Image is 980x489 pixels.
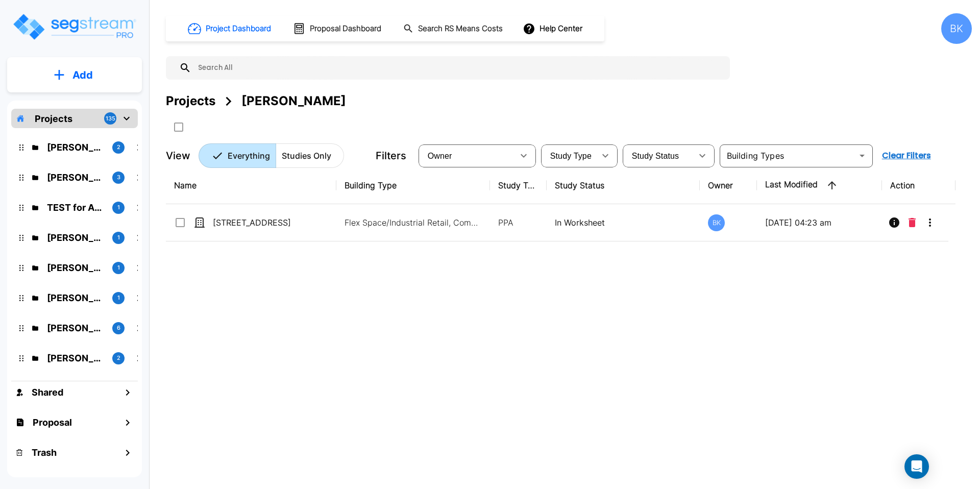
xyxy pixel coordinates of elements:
[117,203,120,212] p: 1
[117,324,120,332] p: 6
[47,351,104,365] p: Pavan Kumar
[920,212,940,233] button: More-Options
[117,354,120,362] p: 2
[117,173,120,182] p: 3
[632,152,679,160] span: Study Status
[47,231,104,244] p: Ryanne Hazen
[32,385,63,399] h1: Shared
[7,60,142,90] button: Add
[117,233,120,242] p: 1
[498,216,538,229] p: PPA
[723,149,853,163] input: Building Types
[276,143,344,168] button: Studies Only
[166,92,215,110] div: Projects
[213,216,315,229] p: [STREET_ADDRESS]
[376,148,406,163] p: Filters
[47,140,104,154] p: Ryan Ivie
[550,152,592,160] span: Study Type
[47,201,104,214] p: TEST for Assets
[199,143,344,168] div: Platform
[700,167,756,204] th: Owner
[117,263,120,272] p: 1
[33,415,72,429] h1: Proposal
[228,150,270,162] p: Everything
[117,143,120,152] p: 2
[47,321,104,335] p: Neil Krech
[855,149,869,163] button: Open
[421,141,513,170] div: Select
[191,56,725,80] input: Search All
[336,167,490,204] th: Building Type
[878,145,935,166] button: Clear Filters
[47,261,104,275] p: Kalo Atanasoff
[241,92,346,110] div: [PERSON_NAME]
[168,117,189,137] button: SelectAll
[521,19,586,38] button: Help Center
[418,23,503,35] h1: Search RS Means Costs
[72,67,93,83] p: Add
[32,446,57,459] h1: Trash
[206,23,271,35] h1: Project Dashboard
[106,114,115,123] p: 135
[904,454,929,479] div: Open Intercom Messenger
[47,291,104,305] p: Sid Rathi
[117,294,120,302] p: 1
[555,216,692,229] p: In Worksheet
[47,170,104,184] p: Tom Curtin
[199,143,276,168] button: Everything
[904,212,920,233] button: Delete
[882,167,956,204] th: Action
[625,141,692,170] div: Select
[547,167,700,204] th: Study Status
[166,167,336,204] th: Name
[310,23,381,35] h1: Proposal Dashboard
[941,13,972,44] div: BK
[428,152,452,160] span: Owner
[757,167,882,204] th: Last Modified
[35,112,72,126] p: Projects
[345,216,482,229] p: Flex Space/Industrial Retail, Commercial Property Site
[166,148,190,163] p: View
[884,212,904,233] button: Info
[765,216,874,229] p: [DATE] 04:23 am
[399,19,508,39] button: Search RS Means Costs
[708,214,725,231] div: BK
[543,141,595,170] div: Select
[282,150,331,162] p: Studies Only
[184,17,277,40] button: Project Dashboard
[12,12,137,41] img: Logo
[490,167,547,204] th: Study Type
[289,18,387,39] button: Proposal Dashboard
